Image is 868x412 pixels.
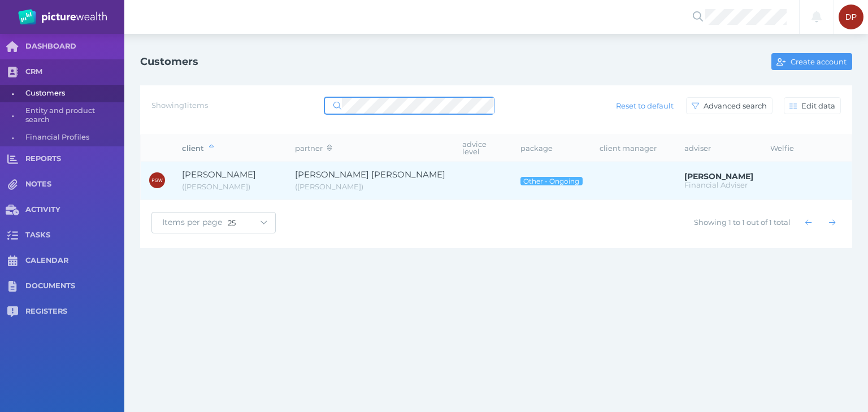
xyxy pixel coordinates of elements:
[151,101,208,110] span: Showing 1 items
[149,172,165,188] div: Paul Geoffrey Warrick
[25,180,124,189] span: NOTES
[454,135,512,162] th: advice level
[182,169,256,180] span: Paul Geoffrey Warrick
[25,102,120,129] span: Entity and product search
[182,182,250,191] span: Paul
[25,205,124,215] span: ACTIVITY
[25,307,124,316] span: REGISTERS
[25,67,124,77] span: CRM
[784,97,841,114] button: Edit data
[182,144,214,153] span: client
[152,217,228,227] span: Items per page
[611,101,679,110] span: Reset to default
[25,129,120,146] span: Financial Profiles
[512,135,591,162] th: package
[18,9,107,25] img: PW
[140,55,198,68] h1: Customers
[701,101,772,110] span: Advanced search
[25,154,124,164] span: REPORTS
[25,85,120,102] span: Customers
[25,231,124,240] span: TASKS
[295,182,363,191] span: Ashe
[591,135,676,162] th: client manager
[762,135,807,162] th: Welfie
[523,177,580,185] span: Other - Ongoing
[839,5,863,29] div: David Parry
[686,97,772,114] button: Advanced search
[845,12,857,21] span: DP
[799,101,840,110] span: Edit data
[684,180,748,189] span: Financial Adviser
[788,57,852,66] span: Create account
[151,178,163,183] span: PGW
[771,53,852,70] button: Create account
[684,171,753,181] span: David Parry
[611,97,679,114] button: Reset to default
[800,214,817,231] button: Show previous page
[694,218,791,227] span: Showing 1 to 1 out of 1 total
[295,144,332,153] span: partner
[25,42,124,51] span: DASHBOARD
[295,169,445,180] span: Ashe Marie Warrick
[824,214,841,231] button: Show next page
[25,281,124,291] span: DOCUMENTS
[25,256,124,266] span: CALENDAR
[676,135,762,162] th: adviser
